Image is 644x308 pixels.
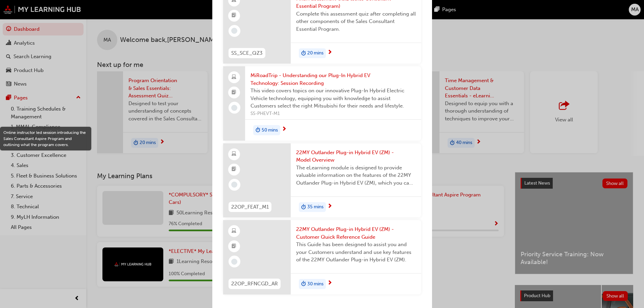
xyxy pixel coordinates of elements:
[232,242,236,251] span: booktick-icon
[307,280,324,288] span: 30 mins
[296,149,416,164] span: 22MY Outlander Plug-in Hybrid EV (ZM) - Model Overview
[231,105,237,111] span: learningRecordVerb_NONE-icon
[262,126,278,134] span: 50 mins
[307,49,324,57] span: 20 mins
[251,87,416,110] span: This video covers topics on our innovative Plug-In Hybrid Electric Vehicle technology, equipping ...
[232,88,236,97] span: booktick-icon
[232,227,236,236] span: learningResourceType_ELEARNING-icon
[296,10,416,33] span: Complete this assessment quiz after completing all other components of the Sales Consultant Essen...
[231,203,269,211] span: 22OP_FEAT_M1
[232,150,236,159] span: learningResourceType_ELEARNING-icon
[296,241,416,264] span: This Guide has been designed to assist you and your Customers understand and use key features of ...
[296,226,416,241] span: 22MY Outlander Plug-in Hybrid EV (ZM) - Customer Quick Reference Guide
[231,182,237,188] span: learningRecordVerb_NONE-icon
[327,50,332,56] span: next-icon
[231,28,237,34] span: learningRecordVerb_NONE-icon
[301,49,306,58] span: duration-icon
[231,49,263,57] span: SS_SCE_QZ3
[232,73,236,82] span: laptop-icon
[231,259,237,265] span: learningRecordVerb_NONE-icon
[223,143,421,218] a: 22OP_FEAT_M122MY Outlander Plug-in Hybrid EV (ZM) - Model OverviewThe eLearning module is designe...
[327,204,332,210] span: next-icon
[251,110,416,118] span: SS-PHEVT-M1
[3,129,88,148] div: Online instructor led session introducing the Sales Consultant Aspire Program and outlining what ...
[232,11,236,20] span: booktick-icon
[282,126,287,133] span: next-icon
[307,203,324,211] span: 35 mins
[232,165,236,174] span: booktick-icon
[301,203,306,212] span: duration-icon
[301,280,306,288] span: duration-icon
[251,72,416,87] span: MiRoadTrip - Understanding our Plug-In Hybrid EV Technology: Session Recording
[231,280,278,288] span: 22OP_RFNCGD_AR
[256,126,260,135] span: duration-icon
[223,66,421,141] a: MiRoadTrip - Understanding our Plug-In Hybrid EV Technology: Session RecordingThis video covers t...
[327,280,332,286] span: next-icon
[296,164,416,187] span: The eLearning module is designed to provide valuable information on the features of the 22MY Outl...
[223,220,421,294] a: 22OP_RFNCGD_AR22MY Outlander Plug-in Hybrid EV (ZM) - Customer Quick Reference GuideThis Guide ha...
